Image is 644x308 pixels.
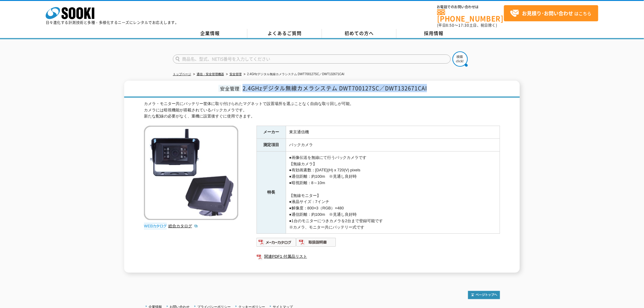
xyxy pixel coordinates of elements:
[345,30,374,37] span: 初めての方へ
[522,9,573,17] strong: お見積り･お問い合わせ
[144,101,500,120] div: カメラ・モニター共にバッテリー筐体に取り付けられたマグネットで設置場所を選ぶことなく自由な取り回しが可能。 カメラには暗視機能が搭載されているバックカメラです。 新たな配線の必要がなく、重機に設...
[257,151,286,234] th: 特長
[257,253,500,261] a: 関連PDF1 付属品リスト
[243,71,345,78] li: 2.4GHzデジタル無線カメラシステム DWT700127SC／DWT132671CAI
[458,23,469,28] span: 17:30
[257,237,296,247] img: メーカーカタログ
[437,9,504,22] a: [PHONE_NUMBER]
[257,242,296,246] a: メーカーカタログ
[453,51,468,67] img: btn_search.png
[286,126,500,139] td: 東京通信機
[504,5,598,21] a: お見積り･お問い合わせはこちら
[173,54,451,64] input: 商品名、型式、NETIS番号を入力してください
[219,85,241,92] span: 安全管理
[286,139,500,152] td: バックカメラ
[168,224,198,228] a: 総合カタログ
[229,72,242,76] a: 安全管理
[144,223,167,229] img: webカタログ
[243,84,427,92] span: 2.4GHzデジタル無線カメラシステム DWT700127SC／DWT132671CAI
[247,29,322,38] a: よくあるご質問
[397,29,471,38] a: 採用情報
[286,151,500,234] td: ●画像伝送を無線にて行うバックカメラです 【無線カメラ】 ●有効画素数：[DATE](H) x 720(V) pixels ●通信距離：約100m ※見通し良好時 ●暗視距離：8～10m 【無線...
[446,23,455,28] span: 8:50
[144,126,238,220] img: 2.4GHzデジタル無線カメラシステム DWT700127SC／DWT132671CAI
[197,72,224,76] a: 通信・安全管理機器
[437,5,504,9] span: お電話でのお問い合わせは
[296,242,336,246] a: 取扱説明書
[46,21,179,24] p: 日々進化する計測技術と多種・多様化するニーズにレンタルでお応えします。
[510,9,592,18] span: はこちら
[322,29,397,38] a: 初めての方へ
[173,29,247,38] a: 企業情報
[437,23,497,28] span: (平日 ～ 土日、祝日除く)
[173,72,191,76] a: トップページ
[257,126,286,139] th: メーカー
[296,237,336,247] img: 取扱説明書
[257,139,286,152] th: 測定項目
[468,291,500,299] img: トップページへ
